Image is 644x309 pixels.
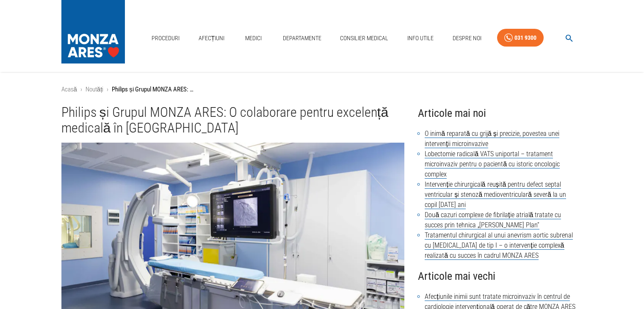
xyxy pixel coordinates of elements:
[514,33,536,43] div: 031 9300
[425,150,560,179] a: Lobectomie radicală VATS uniportal – tratament microinvaziv pentru o pacientă cu istoric oncologi...
[61,86,77,93] a: Acasă
[425,231,573,260] a: Tratamentul chirurgical al unui anevrism aortic subrenal cu [MEDICAL_DATA] de tip I – o intervenț...
[418,268,583,285] h4: Articole mai vechi
[425,211,561,229] a: Două cazuri complexe de fibrilație atrială tratate cu succes prin tehnica „[PERSON_NAME] Plan”
[240,30,267,47] a: Medici
[497,29,544,47] a: 031 9300
[449,30,485,47] a: Despre Noi
[425,180,566,209] a: Intervenție chirurgicală reușită pentru defect septal ventricular și stenoză medioventriculară se...
[425,130,559,148] a: O inimă reparată cu grijă și precizie, povestea unei intervenții microinvazive
[86,86,104,93] a: Noutăți
[418,105,583,122] h4: Articole mai noi
[279,30,325,47] a: Departamente
[148,30,183,47] a: Proceduri
[80,85,82,94] li: ›
[112,85,196,94] p: Philips și Grupul MONZA ARES: O colaborare pentru excelență medicală în [GEOGRAPHIC_DATA]
[404,30,437,47] a: Info Utile
[61,105,405,136] h1: Philips și Grupul MONZA ARES: O colaborare pentru excelență medicală în [GEOGRAPHIC_DATA]
[107,85,108,94] li: ›
[61,85,583,94] nav: breadcrumb
[337,30,392,47] a: Consilier Medical
[195,30,228,47] a: Afecțiuni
